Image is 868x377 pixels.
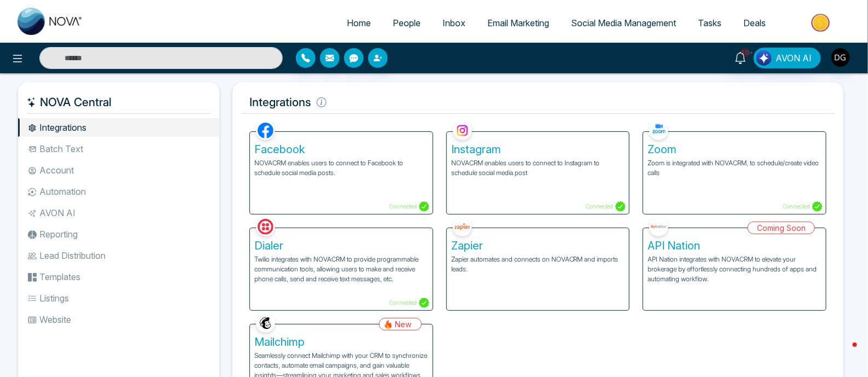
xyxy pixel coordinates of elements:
span: 10+ [741,48,750,57]
a: Home [336,13,382,33]
a: Deals [732,13,777,33]
p: Connected [585,201,626,212]
h5: Zapier [451,239,625,252]
div: New [379,318,422,330]
li: AVON AI [18,204,219,222]
a: 10+ [727,48,754,67]
p: Connected [389,298,429,308]
h5: Mailchimp [254,335,428,349]
img: Nova CRM Logo [18,8,83,35]
img: Dialer [256,217,275,236]
h5: Integrations [241,91,835,114]
span: Tasks [698,18,721,28]
p: Connected [389,201,429,212]
li: Batch Text [18,140,219,158]
img: Mailchimp [256,314,275,333]
a: People [382,13,432,33]
p: NOVACRM enables users to connect to Facebook to schedule social media posts. [254,158,428,178]
span: Inbox [442,18,465,28]
img: Connected [419,298,429,308]
h5: Instagram [451,143,625,156]
span: Home [347,18,371,28]
h5: Zoom [648,143,822,156]
iframe: Intercom live chat [831,340,857,366]
img: Zoom [649,121,668,140]
img: Market-place.gif [782,10,861,35]
a: Inbox [432,13,476,33]
img: Connected [812,201,823,212]
span: Email Marketing [487,18,549,28]
p: NOVACRM enables users to connect to Instagram to schedule social media post [451,158,625,178]
li: Lead Distribution [18,246,219,265]
a: Social Media Management [560,13,687,33]
span: Social Media Management [571,18,676,28]
li: Listings [18,289,219,308]
h5: NOVA Central [27,91,211,114]
li: Integrations [18,118,219,137]
img: Connected [615,201,626,212]
span: Deals [743,18,766,28]
a: Tasks [687,13,732,33]
img: Lead Flow [756,50,772,66]
img: Zapier [453,217,472,236]
span: People [393,18,421,28]
button: AVON AI [754,48,821,68]
p: Zoom is integrated with NOVACRM, to schedule/create video calls [648,158,822,178]
p: Connected [782,201,823,212]
li: Website [18,310,219,329]
li: Templates [18,268,219,286]
p: Zapier automates and connects on NOVACRM and imports leads. [451,254,625,274]
img: Instagram [453,121,472,140]
li: Account [18,161,219,179]
img: Facebook [256,121,275,140]
span: AVON AI [776,51,812,65]
img: new-tag [384,320,393,329]
p: Twilio integrates with NOVACRM to provide programmable communication tools, allowing users to mak... [254,254,428,284]
img: Connected [419,201,429,212]
a: Email Marketing [476,13,560,33]
li: Reporting [18,225,219,243]
img: User Avatar [831,48,850,67]
li: Automation [18,182,219,201]
h5: Dialer [254,239,428,252]
h5: Facebook [254,143,428,156]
